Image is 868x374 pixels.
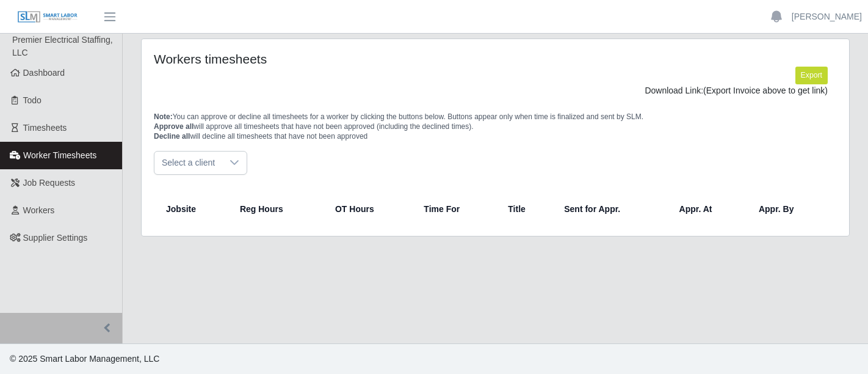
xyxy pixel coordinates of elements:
[792,10,862,23] a: [PERSON_NAME]
[703,86,828,95] span: (Export Invoice above to get link)
[154,132,190,141] span: Decline all
[23,95,42,105] span: Todo
[795,67,828,84] button: Export
[554,194,669,224] th: Sent for Appr.
[498,194,554,224] th: Title
[670,194,749,224] th: Appr. At
[154,112,837,141] p: You can approve or decline all timesheets for a worker by clicking the buttons below. Buttons app...
[414,194,498,224] th: Time For
[325,194,414,224] th: OT Hours
[163,84,828,97] div: Download Link:
[159,194,230,224] th: Jobsite
[154,51,428,67] h4: Workers timesheets
[154,122,193,131] span: Approve all
[23,233,88,243] span: Supplier Settings
[23,178,76,188] span: Job Requests
[23,68,65,78] span: Dashboard
[10,354,159,364] span: © 2025 Smart Labor Management, LLC
[230,194,325,224] th: Reg Hours
[12,35,113,57] span: Premier Electrical Staffing, LLC
[23,150,96,160] span: Worker Timesheets
[154,152,222,174] span: Select a client
[749,194,832,224] th: Appr. By
[17,10,78,24] img: SLM Logo
[23,205,55,215] span: Workers
[154,112,173,121] span: Note:
[23,123,67,133] span: Timesheets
